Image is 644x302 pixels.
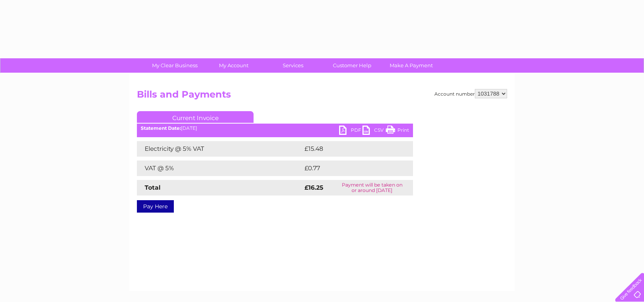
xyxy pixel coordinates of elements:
a: My Clear Business [143,58,207,73]
a: My Account [202,58,266,73]
td: Electricity @ 5% VAT [137,141,303,157]
a: Services [261,58,325,73]
b: Statement Date: [141,125,181,131]
strong: Total [145,184,161,191]
a: CSV [362,126,386,137]
a: Current Invoice [137,111,254,123]
a: Pay Here [137,200,174,213]
a: Make A Payment [379,58,443,73]
a: Print [386,126,409,137]
h2: Bills and Payments [137,89,507,104]
td: Payment will be taken on or around [DATE] [331,180,413,196]
td: VAT @ 5% [137,161,303,176]
div: [DATE] [137,126,413,131]
div: Account number [434,89,507,98]
td: £15.48 [303,141,397,157]
a: Customer Help [320,58,384,73]
a: PDF [339,126,362,137]
strong: £16.25 [304,184,323,191]
td: £0.77 [303,161,395,176]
